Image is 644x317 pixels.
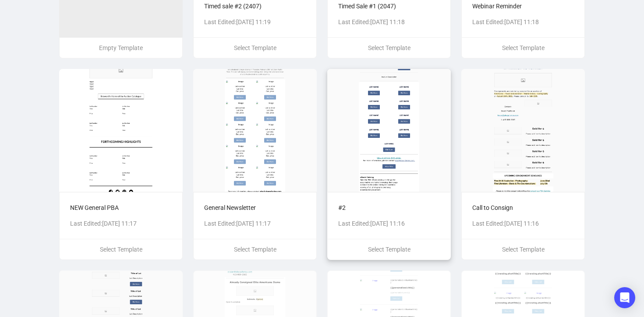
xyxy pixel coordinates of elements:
p: NEW General PBA [70,203,172,213]
span: Select Template [502,44,545,51]
p: Last Edited: [DATE] 11:18 [472,17,574,27]
span: Select Template [234,44,276,51]
div: Open Intercom Messenger [614,287,635,308]
img: 65baa14d2f36e38c601019e1 [59,69,183,192]
p: Last Edited: [DATE] 11:16 [338,219,440,228]
p: Last Edited: [DATE] 11:17 [204,219,306,228]
img: 60d9771ae7dc7b313de5f9b9 [327,69,451,192]
p: Last Edited: [DATE] 11:17 [70,219,172,228]
span: Select Template [368,44,410,51]
span: Select Template [502,246,545,253]
p: General Newsletter [204,203,306,213]
p: Last Edited: [DATE] 11:19 [204,17,306,27]
p: Last Edited: [DATE] 11:18 [338,17,440,27]
span: Select Template [100,246,142,253]
p: Last Edited: [DATE] 11:16 [472,219,574,228]
img: 604af542fc8f75835841f1f5 [193,69,317,192]
span: Select Template [234,246,276,253]
span: Select Template [368,246,410,253]
p: Call to Consign [472,203,574,213]
span: Empty Template [99,44,143,51]
p: Timed Sale #1 (2047) [338,1,440,11]
p: #2 [338,203,440,213]
p: Timed sale #2 (2407) [204,1,306,11]
img: 60d9771ae7dc7b313de5f946 [461,69,585,192]
p: Webinar Reminder [472,1,574,11]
